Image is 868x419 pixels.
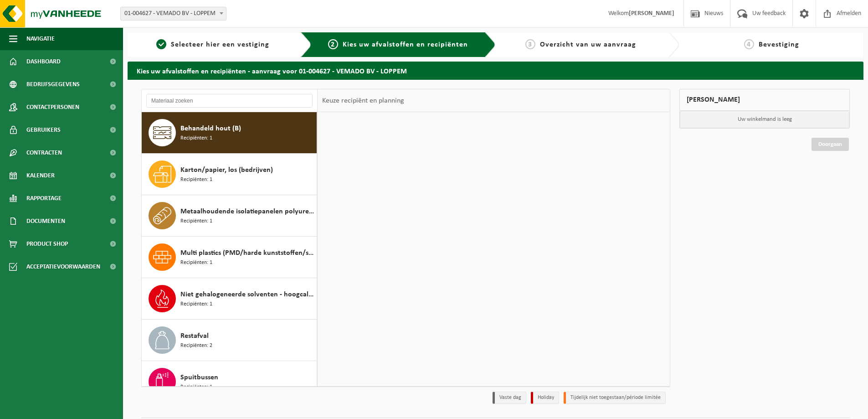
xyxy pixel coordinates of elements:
[180,165,273,176] span: Karton/papier, los (bedrijven)
[26,187,62,210] span: Rapportage
[26,141,62,164] span: Contracten
[180,259,212,267] span: Recipiënten: 1
[121,7,226,20] span: 01-004627 - VEMADO BV - LOPPEM
[26,50,61,73] span: Dashboard
[525,39,535,49] span: 3
[318,89,409,112] div: Keuze recipiënt en planning
[540,41,636,48] span: Overzicht van uw aanvraag
[629,10,674,17] strong: [PERSON_NAME]
[26,233,68,255] span: Product Shop
[142,154,317,195] button: Karton/papier, los (bedrijven) Recipiënten: 1
[679,89,850,111] div: [PERSON_NAME]
[180,331,209,341] span: Restafval
[142,320,317,361] button: Restafval Recipiënten: 2
[128,62,863,79] h2: Kies uw afvalstoffen en recipiënten - aanvraag voor 01-004627 - VEMADO BV - LOPPEM
[180,134,212,143] span: Recipiënten: 1
[180,217,212,226] span: Recipiënten: 1
[26,73,80,96] span: Bedrijfsgegevens
[812,138,849,151] a: Doorgaan
[564,392,666,404] li: Tijdelijk niet toegestaan/période limitée
[180,372,218,383] span: Spuitbussen
[156,39,166,49] span: 1
[142,278,317,320] button: Niet gehalogeneerde solventen - hoogcalorisch in kleinverpakking Recipiënten: 1
[180,289,314,300] span: Niet gehalogeneerde solventen - hoogcalorisch in kleinverpakking
[26,119,61,141] span: Gebruikers
[142,361,317,403] button: Spuitbussen Recipiënten: 1
[26,164,55,187] span: Kalender
[26,27,55,50] span: Navigatie
[142,195,317,237] button: Metaalhoudende isolatiepanelen polyurethaan (PU) Recipiënten: 1
[180,300,212,309] span: Recipiënten: 1
[744,39,754,49] span: 4
[26,210,65,233] span: Documenten
[142,112,317,154] button: Behandeld hout (B) Recipiënten: 1
[180,383,212,392] span: Recipiënten: 1
[493,392,526,404] li: Vaste dag
[26,255,100,278] span: Acceptatievoorwaarden
[120,7,226,21] span: 01-004627 - VEMADO BV - LOPPEM
[180,206,314,217] span: Metaalhoudende isolatiepanelen polyurethaan (PU)
[142,237,317,278] button: Multi plastics (PMD/harde kunststoffen/spanbanden/EPS/folie naturel/folie gemengd) Recipiënten: 1
[680,111,849,128] p: Uw winkelmand is leeg
[328,39,338,49] span: 2
[171,41,269,48] span: Selecteer hier een vestiging
[180,248,314,259] span: Multi plastics (PMD/harde kunststoffen/spanbanden/EPS/folie naturel/folie gemengd)
[180,341,212,350] span: Recipiënten: 2
[531,392,559,404] li: Holiday
[26,96,79,119] span: Contactpersonen
[759,41,799,48] span: Bevestiging
[180,176,212,184] span: Recipiënten: 1
[132,39,293,50] a: 1Selecteer hier een vestiging
[180,123,241,134] span: Behandeld hout (B)
[146,94,313,108] input: Materiaal zoeken
[343,41,468,48] span: Kies uw afvalstoffen en recipiënten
